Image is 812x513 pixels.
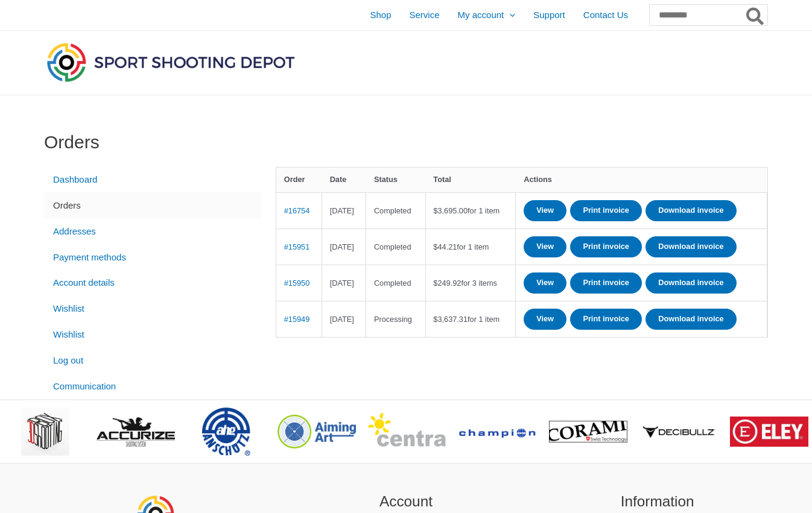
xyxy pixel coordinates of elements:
time: [DATE] [330,315,354,324]
span: Total [433,175,451,184]
a: Print invoice order number 16754 [570,200,642,221]
td: for 1 item [426,301,516,337]
a: View order number 15951 [284,242,310,251]
span: Actions [524,175,552,184]
a: View order 15951 [524,236,566,257]
time: [DATE] [330,279,354,288]
a: View order 16754 [524,200,566,221]
span: Date [330,175,347,184]
span: Status [374,175,398,184]
a: Payment methods [44,244,261,270]
a: Log out [44,347,261,373]
nav: Account pages [44,167,261,400]
a: Wishlist [44,322,261,348]
a: View order number 16754 [284,206,310,215]
td: Completed [366,192,425,228]
time: [DATE] [330,242,354,251]
button: Search [744,5,767,25]
a: View order 15949 [524,309,566,330]
a: View order 15950 [524,272,566,294]
h1: Orders [44,131,768,153]
img: Sport Shooting Depot [44,40,297,84]
td: Processing [366,301,425,337]
span: $ [433,206,437,215]
td: for 1 item [426,192,516,228]
a: Print invoice order number 15949 [570,309,642,330]
a: Account details [44,270,261,296]
h2: Account [296,491,517,513]
span: 249.92 [433,279,461,288]
a: Download invoice order number 15950 [645,272,736,294]
a: Download invoice order number 15951 [645,236,736,257]
a: Orders [44,192,261,218]
span: 3,695.00 [433,206,468,215]
time: [DATE] [330,206,354,215]
a: Dashboard [44,167,261,193]
td: Completed [366,265,425,301]
a: View order number 15950 [284,279,310,288]
a: Wishlist [44,296,261,322]
span: $ [433,315,437,324]
a: Addresses [44,218,261,244]
td: Completed [366,228,425,265]
a: Communication [44,373,261,399]
a: Download invoice order number 16754 [645,200,736,221]
span: $ [433,242,437,251]
span: Order [284,175,305,184]
span: 3,637.31 [433,315,468,324]
img: brand logo [730,417,808,447]
td: for 3 items [426,265,516,301]
a: Print invoice order number 15950 [570,272,642,294]
a: Download invoice order number 15949 [645,309,736,330]
td: for 1 item [426,228,516,265]
span: 44.21 [433,242,457,251]
h2: Information [547,491,768,513]
span: $ [433,279,437,288]
a: View order number 15949 [284,315,310,324]
a: Print invoice order number 15951 [570,236,642,257]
